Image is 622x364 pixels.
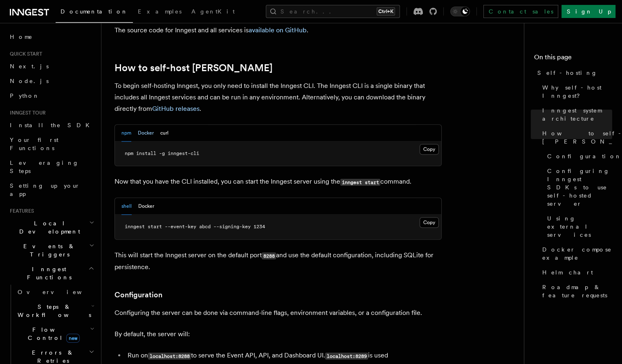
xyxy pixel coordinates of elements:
[115,249,442,273] p: This will start the Inngest server on the default port and use the default configuration, includi...
[121,198,132,215] button: shell
[7,51,42,57] span: Quick start
[420,217,439,228] button: Copy
[539,80,612,103] a: Why self-host Inngest?
[10,78,49,84] span: Node.js
[7,242,89,258] span: Events & Triggers
[121,125,131,142] button: npm
[10,137,58,151] span: Your first Functions
[542,268,593,276] span: Helm chart
[7,133,96,155] a: Your first Functions
[14,326,90,342] span: Flow Control
[7,59,96,74] a: Next.js
[10,160,79,174] span: Leveraging Steps
[534,52,612,65] h4: On this page
[539,103,612,126] a: Inngest system architecture
[539,265,612,280] a: Helm chart
[14,299,96,322] button: Steps & Workflows
[7,118,96,133] a: Install the SDK
[7,208,34,214] span: Features
[7,178,96,201] a: Setting up your app
[56,2,133,23] a: Documentation
[138,8,182,15] span: Examples
[544,211,612,242] a: Using external services
[483,5,558,18] a: Contact sales
[450,7,470,16] button: Toggle dark mode
[14,303,91,319] span: Steps & Workflows
[539,126,612,149] a: How to self-host [PERSON_NAME]
[325,353,368,360] code: localhost:8289
[547,167,612,208] span: Configuring Inngest SDKs to use self-hosted server
[18,289,102,295] span: Overview
[542,283,612,299] span: Roadmap & feature requests
[7,219,89,236] span: Local Development
[148,353,191,360] code: localhost:8288
[539,280,612,303] a: Roadmap & feature requests
[7,88,96,103] a: Python
[10,182,80,197] span: Setting up your app
[7,239,96,262] button: Events & Triggers
[125,224,265,229] span: inngest start --event-key abcd --signing-key 1234
[115,176,442,188] p: Now that you have the CLI installed, you can start the Inngest server using the command.
[542,245,612,262] span: Docker compose example
[115,328,442,340] p: By default, the server will:
[266,5,400,18] button: Search...Ctrl+K
[10,33,33,41] span: Home
[340,179,380,186] code: inngest start
[544,149,612,164] a: Configuration
[138,125,154,142] button: Docker
[7,262,96,285] button: Inngest Functions
[115,62,272,74] a: How to self-host [PERSON_NAME]
[377,7,395,16] kbd: Ctrl+K
[186,2,240,22] a: AgentKit
[7,265,88,281] span: Inngest Functions
[61,8,128,15] span: Documentation
[152,105,200,112] a: GitHub releases
[14,285,96,299] a: Overview
[561,5,615,18] a: Sign Up
[10,92,40,99] span: Python
[249,26,307,34] a: available on GitHub
[10,63,49,70] span: Next.js
[115,80,442,115] p: To begin self-hosting Inngest, you only need to install the Inngest CLI. The Inngest CLI is a sin...
[534,65,612,80] a: Self-hosting
[115,307,442,319] p: Configuring the server can be done via command-line flags, environment variables, or a configurat...
[191,8,235,15] span: AgentKit
[7,155,96,178] a: Leveraging Steps
[539,242,612,265] a: Docker compose example
[160,125,168,142] button: curl
[537,69,597,77] span: Self-hosting
[133,2,186,22] a: Examples
[14,322,96,345] button: Flow Controlnew
[262,252,276,259] code: 8288
[7,110,46,116] span: Inngest tour
[115,289,162,301] a: Configuration
[66,334,80,343] span: new
[10,122,94,128] span: Install the SDK
[125,151,199,156] span: npm install -g inngest-cli
[420,144,439,155] button: Copy
[7,216,96,239] button: Local Development
[544,164,612,211] a: Configuring Inngest SDKs to use self-hosted server
[542,83,612,100] span: Why self-host Inngest?
[547,152,622,160] span: Configuration
[138,198,154,215] button: Docker
[115,25,442,36] p: The source code for Inngest and all services is .
[7,74,96,88] a: Node.js
[547,214,612,239] span: Using external services
[542,106,612,123] span: Inngest system architecture
[7,29,96,44] a: Home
